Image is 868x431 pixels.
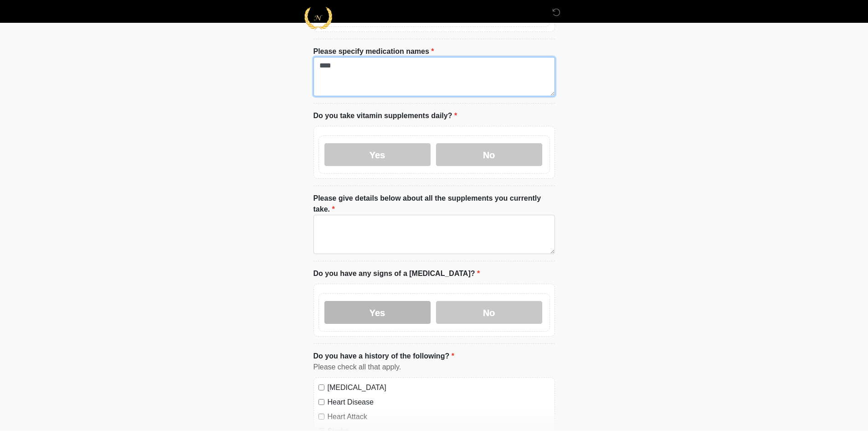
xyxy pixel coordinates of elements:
[313,362,555,373] div: Please check all that apply.
[313,268,480,279] label: Do you have any signs of a [MEDICAL_DATA]?
[313,46,434,57] label: Please specify medication names
[304,7,333,30] img: Novus Studios Logo
[324,301,431,324] label: Yes
[313,110,457,121] label: Do you take vitamin supplements daily?
[318,399,324,405] input: Heart Disease
[328,411,550,422] label: Heart Attack
[324,143,431,166] label: Yes
[328,397,550,408] label: Heart Disease
[436,301,542,324] label: No
[318,414,324,420] input: Heart Attack
[436,143,542,166] label: No
[313,193,555,215] label: Please give details below about all the supplements you currently take.
[318,384,324,390] input: [MEDICAL_DATA]
[313,351,454,362] label: Do you have a history of the following?
[328,382,550,393] label: [MEDICAL_DATA]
